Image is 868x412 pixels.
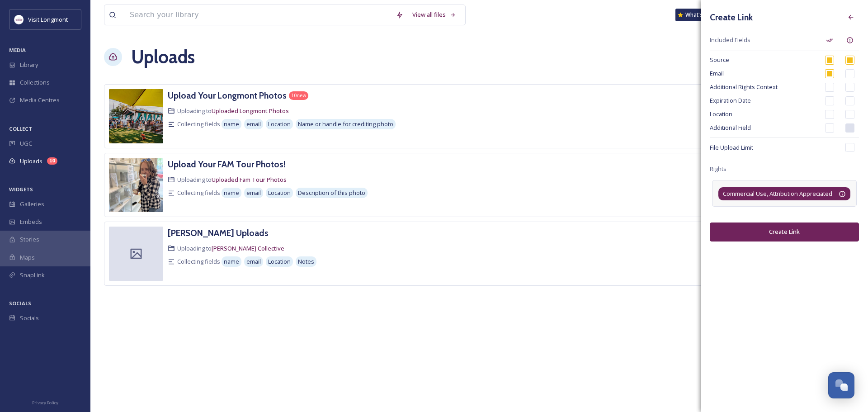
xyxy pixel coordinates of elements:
span: name [224,120,239,128]
span: File Upload Limit [710,143,839,152]
h3: Upload Your FAM Tour Photos! [168,159,286,170]
span: Additional Rights Context [710,83,818,91]
span: Location [268,189,291,197]
span: Location [710,110,818,118]
span: MEDIA [9,47,26,53]
span: Visit Longmont [28,15,68,24]
span: Collecting fields [177,189,220,197]
span: Uploading to [177,107,289,115]
a: [PERSON_NAME] Uploads [168,227,269,240]
span: Galleries [20,200,44,208]
a: View all files [408,6,461,24]
span: Rights [710,165,726,173]
span: Embeds [20,218,42,226]
span: Media Centres [20,96,60,104]
div: 10 new [289,91,308,100]
span: Collections [20,78,50,87]
span: Source [710,56,818,64]
span: Location [268,120,291,128]
span: Location [268,257,291,266]
span: WIDGETS [9,186,33,193]
button: Create Link [710,223,859,241]
span: Maps [20,253,35,262]
a: Upload Your Longmont Photos [168,89,287,102]
a: Privacy Policy [32,397,58,407]
img: longmont.jpg [14,15,24,24]
span: Name or handle for crediting photo [298,120,393,128]
span: Uploads [20,157,42,166]
span: Commercial Use, Attribution Appreciated [723,189,832,198]
img: 980c3f94-9ef9-49ae-a7ed-f8d991751571.jpg [109,89,163,143]
h3: Upload Your Longmont Photos [168,90,287,101]
span: Included Fields [710,36,818,44]
span: email [246,257,261,266]
span: email [246,120,261,128]
span: SnapLink [20,271,45,279]
a: [PERSON_NAME] Collective [212,244,284,252]
span: Uploading to [177,244,284,253]
span: Library [20,61,38,69]
span: name [224,257,239,266]
div: 10 [47,157,57,165]
span: Collecting fields [177,120,220,128]
button: Open Chat [828,372,854,398]
span: Uploading to [177,175,287,184]
span: UGC [20,139,32,148]
span: email [246,189,261,197]
span: Stories [20,235,39,244]
a: Uploaded Fam Tour Photos [212,175,287,184]
input: Search your library [125,5,392,25]
span: Privacy Policy [32,400,58,406]
span: SOCIALS [9,300,31,307]
span: name [224,189,239,197]
h3: Create Link [710,11,753,24]
a: Uploads [131,43,195,71]
a: Uploaded Longmont Photos [212,107,289,115]
span: Expiration Date [710,96,818,105]
span: Additional Field [710,123,818,132]
span: COLLECT [9,125,32,132]
span: Collecting fields [177,257,220,266]
span: Notes [298,257,314,266]
h3: [PERSON_NAME] Uploads [168,227,269,238]
span: Socials [20,314,39,322]
a: What's New [675,9,721,21]
span: Email [710,69,818,78]
span: Description of this photo [298,189,365,197]
img: 86268827-f4bc-4792-8f80-92d70fa36a95.jpg [109,158,163,212]
a: Upload Your FAM Tour Photos! [168,158,286,171]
